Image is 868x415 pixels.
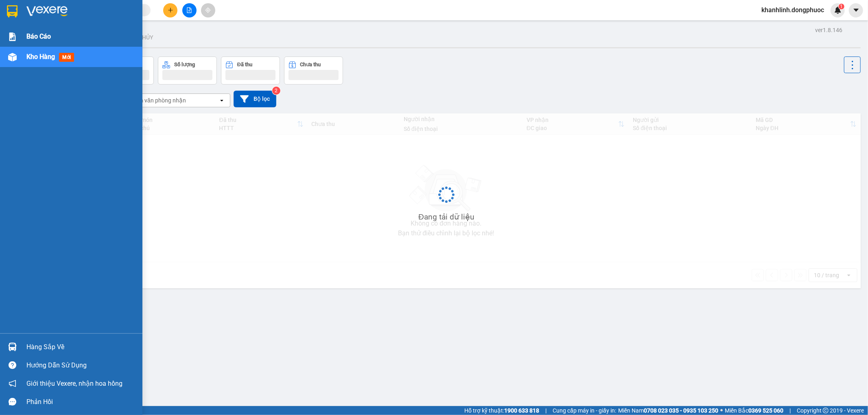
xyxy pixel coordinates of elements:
span: ⚪️ [720,409,723,412]
span: Miền Bắc [725,406,783,415]
button: caret-down [849,3,863,17]
div: Hàng sắp về [26,341,136,353]
button: Số lượng [158,56,217,85]
span: copyright [823,408,829,413]
img: icon-new-feature [834,7,842,14]
button: aim [201,3,215,17]
div: Hướng dẫn sử dụng [26,359,136,372]
span: notification [9,380,16,387]
button: Đã thu [221,56,280,85]
img: logo-vxr [7,5,17,17]
sup: 1 [839,4,844,9]
span: question-circle [9,361,16,369]
div: Chưa thu [300,62,321,67]
div: Số lượng [174,62,195,67]
sup: 2 [272,87,280,95]
button: Chưa thu [284,56,343,85]
span: Cung cấp máy in - giấy in: [553,406,616,415]
span: mới [59,53,74,62]
div: Phản hồi [26,396,136,408]
span: plus [168,7,173,13]
div: Đang tải dữ liệu [418,211,474,223]
span: message [9,398,16,406]
span: aim [205,7,211,13]
span: Kho hàng [26,53,55,61]
strong: 0369 525 060 [748,407,783,414]
strong: 1900 633 818 [504,407,539,414]
span: | [789,406,791,415]
span: file-add [186,7,192,13]
button: plus [163,3,177,17]
span: 1 [840,4,843,9]
button: file-add [182,3,197,17]
span: khanhlinh.dongphuoc [755,5,831,15]
button: Bộ lọc [234,91,276,107]
div: ver 1.8.146 [815,26,842,35]
strong: 0708 023 035 - 0935 103 250 [644,407,718,414]
img: warehouse-icon [8,343,17,351]
span: Báo cáo [26,31,51,41]
svg: open [219,97,225,104]
img: solution-icon [8,33,17,41]
div: Chọn văn phòng nhận [130,96,186,104]
span: | [545,406,547,415]
div: Đã thu [237,62,252,67]
span: Giới thiệu Vexere, nhận hoa hồng [26,378,122,389]
img: warehouse-icon [8,53,17,61]
span: Miền Nam [618,406,718,415]
span: Hỗ trợ kỹ thuật: [464,406,539,415]
span: caret-down [853,7,860,14]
